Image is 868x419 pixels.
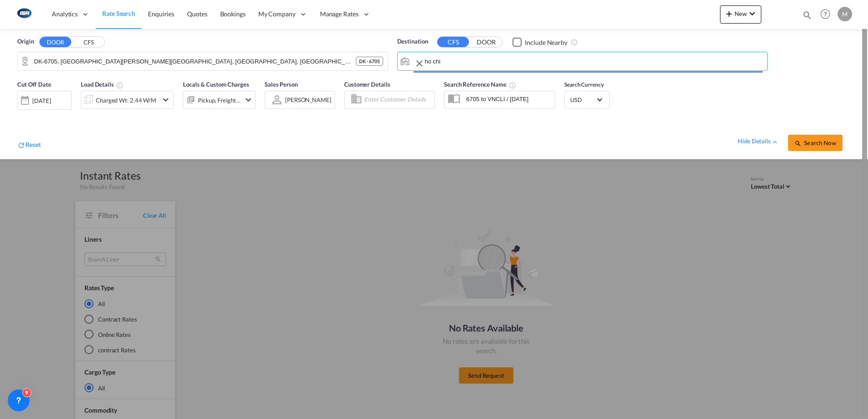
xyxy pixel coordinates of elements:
span: Search Currency [564,81,604,88]
input: Search by Door [34,54,356,68]
span: Origin [17,37,34,46]
md-datepicker: Select [17,108,24,121]
div: [DATE] [32,97,51,105]
md-icon: icon-magnify [802,10,812,20]
span: Destination [397,37,428,46]
span: Bookings [220,10,246,18]
md-icon: icon-chevron-up [771,138,779,146]
md-icon: icon-chevron-down [160,94,171,105]
button: Clear Input [414,54,425,73]
span: Cut Off Date [17,81,51,88]
div: M [838,7,852,21]
span: Analytics [52,10,78,19]
md-input-container: Ho Chi Minh City, VNSGN [398,52,768,70]
md-icon: icon-refresh [17,141,25,149]
span: DK - 6705 [359,58,380,64]
md-icon: Chargeable Weight [116,82,123,89]
button: DOOR [39,37,71,47]
img: 1aa151c0c08011ec8d6f413816f9a227.png [14,4,34,24]
div: Help [818,6,838,23]
md-icon: icon-plus 400-fg [724,8,735,19]
input: Search Reference Name [462,92,555,106]
div: [PERSON_NAME] [285,96,331,103]
span: New [724,10,758,17]
md-icon: icon-chevron-down [243,94,254,105]
input: Search by Port [425,54,763,68]
md-checkbox: Checkbox No Ink [513,37,567,47]
button: icon-plus 400-fgNewicon-chevron-down [720,5,761,24]
md-icon: icon-chevron-down [747,8,758,19]
span: Rate Search [102,10,135,17]
md-icon: icon-magnify [794,140,802,147]
div: Pickup Freight Origin Origin Customicon-chevron-down [183,91,256,109]
span: Quotes [187,10,207,18]
div: Include Nearby [525,38,567,47]
span: Help [818,6,833,22]
span: Load Details [81,81,123,88]
span: My Company [258,10,296,19]
md-icon: Your search will be saved by the below given name [509,82,516,89]
md-select: Sales Person: Martin Kring [284,93,332,106]
span: Search Reference Name [444,81,516,88]
input: Enter Customer Details [364,93,432,107]
div: Charged Wt: 2.44 W/Micon-chevron-down [81,91,174,109]
md-icon: Unchecked: Ignores neighbouring ports when fetching rates.Checked : Includes neighbouring ports w... [571,39,578,46]
div: hide detailsicon-chevron-up [738,137,779,146]
span: USD [570,96,596,104]
span: Locals & Custom Charges [183,81,249,88]
span: icon-magnifySearch Now [794,139,836,146]
div: Pickup Freight Origin Origin Custom [198,94,241,107]
span: Sales Person [265,81,298,88]
div: icon-magnify [802,10,812,24]
span: Reset [25,141,41,148]
md-select: Select Currency: $ USDUnited States Dollar [569,93,605,106]
span: Enquiries [148,10,174,18]
button: icon-magnifySearch Now [788,135,843,151]
div: icon-refreshReset [17,140,41,151]
md-input-container: DK-6705, Andrup, Bryndum, Esbjerg oe, Jerne, Kvaglund, Skads, Vester Nebel [18,52,388,70]
span: Manage Rates [320,10,359,19]
button: CFS [73,37,104,48]
span: Customer Details [344,81,390,88]
div: [DATE] [17,91,72,110]
button: DOOR [470,37,502,48]
div: Charged Wt: 2.44 W/M [96,94,156,107]
button: CFS [437,37,469,47]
